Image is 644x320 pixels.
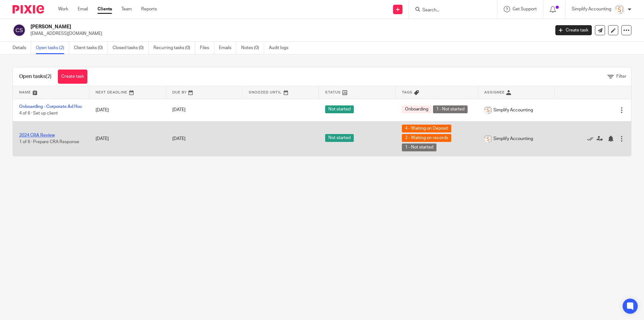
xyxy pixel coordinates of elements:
a: Audit logs [269,42,293,54]
a: Team [121,6,132,12]
span: Get Support [513,7,537,11]
input: Search [422,8,478,13]
span: 4 - Waiting on Deposit [402,125,451,132]
span: Simplify Accounting [493,107,533,113]
img: Screenshot%202023-11-29%20141159.png [614,4,625,14]
span: 1 of 6 · Prepare CRA Response [19,140,79,144]
a: Reports [141,6,157,12]
span: 2 - Waiting on records [402,134,451,142]
td: [DATE] [89,99,166,121]
a: 2024 CRA Review [19,133,55,138]
p: Simplify Accounting [572,6,611,12]
a: Open tasks (2) [36,42,69,54]
span: 1 - Not started [402,143,436,151]
a: Email [78,6,88,12]
a: Clients [97,6,112,12]
h2: [PERSON_NAME] [31,24,443,30]
a: Recurring tasks (0) [153,42,195,54]
span: [DATE] [172,108,186,112]
img: svg%3E [13,24,26,37]
span: [DATE] [172,137,186,141]
a: Mark as done [587,136,597,142]
span: Not started [325,134,354,142]
a: Work [58,6,68,12]
h1: Open tasks [19,73,52,80]
img: Screenshot%202023-11-29%20141159.png [484,135,492,143]
span: Tags [402,91,413,94]
a: Onboarding - Corporate Ad Hoc [19,104,82,109]
a: Files [200,42,214,54]
span: Onboarding [402,105,431,113]
a: Client tasks (0) [74,42,108,54]
td: [DATE] [89,121,166,156]
span: (2) [46,74,52,79]
span: 1 - Not started [433,105,468,113]
a: Emails [219,42,236,54]
img: Screenshot%202023-11-29%20141159.png [484,106,492,114]
span: Not started [325,105,354,113]
span: Snoozed Until [249,91,282,94]
span: Filter [616,74,626,79]
img: Pixie [13,5,44,14]
a: Create task [555,25,592,35]
a: Notes (0) [241,42,264,54]
span: Simplify Accounting [493,136,533,142]
a: Details [13,42,31,54]
a: Closed tasks (0) [113,42,149,54]
span: Status [325,91,341,94]
span: 4 of 6 · Set up client [19,111,58,115]
p: [EMAIL_ADDRESS][DOMAIN_NAME] [31,31,546,37]
a: Create task [58,70,87,84]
